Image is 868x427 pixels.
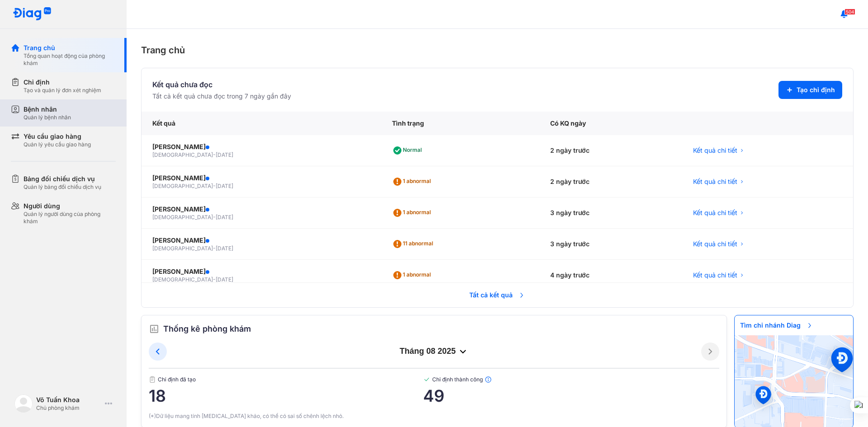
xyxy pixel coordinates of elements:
span: Kết quả chi tiết [693,271,737,280]
div: Bảng đối chiếu dịch vụ [24,174,101,183]
button: Tạo chỉ định [778,81,842,99]
img: info.7e716105.svg [485,376,492,383]
div: Tạo và quản lý đơn xét nghiệm [24,87,101,94]
span: [DATE] [216,183,233,189]
div: Bệnh nhân [24,105,71,114]
img: order.5a6da16c.svg [149,324,160,334]
div: Chủ phòng khám [36,404,101,412]
div: 3 ngày trước [539,229,682,260]
div: Kết quả chưa đọc [152,79,291,90]
span: [DATE] [216,214,233,221]
span: - [213,183,216,189]
div: Quản lý bệnh nhân [24,114,71,121]
div: [PERSON_NAME] [152,205,370,214]
div: [PERSON_NAME] [152,236,370,245]
span: - [213,276,216,283]
span: 504 [844,9,855,15]
div: Người dùng [24,202,116,211]
span: Tạo chỉ định [797,85,835,94]
div: Tổng quan hoạt động của phòng khám [24,52,116,67]
div: 3 ngày trước [539,197,682,229]
span: Chỉ định thành công [423,376,719,383]
span: [DEMOGRAPHIC_DATA] [152,214,213,221]
div: Normal [392,143,425,158]
div: 11 abnormal [392,237,437,251]
div: 1 abnormal [392,268,434,282]
div: Kết quả [142,112,381,135]
div: 1 abnormal [392,206,434,220]
span: Kết quả chi tiết [693,146,737,155]
div: [PERSON_NAME] [152,267,370,276]
div: 2 ngày trước [539,166,682,197]
span: 49 [423,387,719,405]
div: [PERSON_NAME] [152,174,370,183]
span: Thống kê phòng khám [163,323,251,335]
div: Quản lý người dùng của phòng khám [24,211,116,225]
div: Có KQ ngày [539,112,682,135]
div: Quản lý yêu cầu giao hàng [24,141,91,148]
div: Trang chủ [24,43,116,52]
img: checked-green.01cc79e0.svg [423,376,430,383]
span: [DEMOGRAPHIC_DATA] [152,245,213,252]
div: 2 ngày trước [539,135,682,166]
span: Kết quả chi tiết [693,177,737,186]
span: - [213,214,216,221]
div: tháng 08 2025 [167,346,701,357]
img: logo [14,394,33,413]
div: Trang chủ [141,43,854,57]
img: document.50c4cfd0.svg [149,376,156,383]
span: [DATE] [216,245,233,252]
span: [DEMOGRAPHIC_DATA] [152,183,213,189]
div: 4 ngày trước [539,260,682,291]
span: Tìm chi nhánh Diag [735,315,819,335]
div: Võ Tuấn Khoa [36,395,101,404]
div: [PERSON_NAME] [152,142,370,151]
div: Quản lý bảng đối chiếu dịch vụ [24,183,101,191]
div: 1 abnormal [392,174,434,189]
div: Yêu cầu giao hàng [24,132,91,141]
div: Chỉ định [24,78,101,87]
span: [DATE] [216,276,233,283]
span: - [213,151,216,158]
span: [DEMOGRAPHIC_DATA] [152,151,213,158]
img: logo [13,7,52,21]
span: Tất cả kết quả [464,285,531,305]
span: - [213,245,216,252]
div: Tất cả kết quả chưa đọc trong 7 ngày gần đây [152,92,291,101]
div: (*)Dữ liệu mang tính [MEDICAL_DATA] khảo, có thể có sai số chênh lệch nhỏ. [149,412,719,420]
span: Chỉ định đã tạo [149,376,423,383]
span: [DATE] [216,151,233,158]
span: Kết quả chi tiết [693,208,737,217]
span: 18 [149,387,423,405]
span: Kết quả chi tiết [693,239,737,249]
span: [DEMOGRAPHIC_DATA] [152,276,213,283]
div: Tình trạng [381,112,539,135]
